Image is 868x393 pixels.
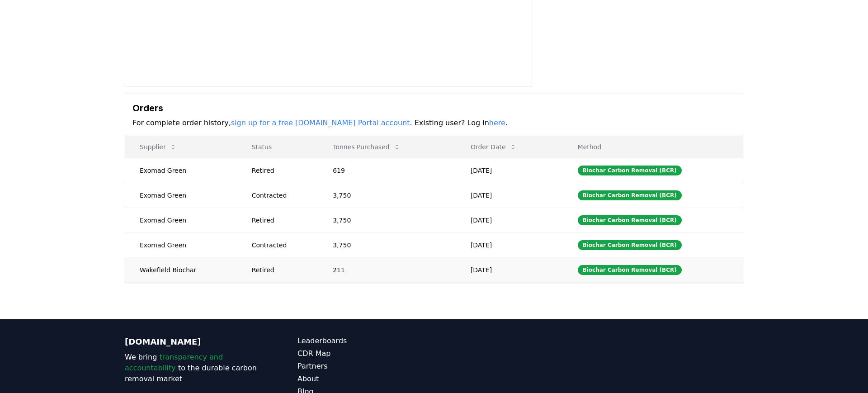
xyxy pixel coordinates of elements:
p: Method [571,142,736,152]
td: [DATE] [456,232,563,257]
td: 3,750 [318,183,456,208]
td: Exomad Green [125,232,237,257]
span: transparency and accountability [125,353,223,372]
td: 3,750 [318,208,456,232]
td: [DATE] [456,158,563,183]
td: Wakefield Biochar [125,257,237,282]
div: Biochar Carbon Removal (BCR) [578,166,682,175]
td: [DATE] [456,208,563,232]
p: For complete order history, . Existing user? Log in . [132,118,736,128]
td: 3,750 [318,232,456,257]
div: Biochar Carbon Removal (BCR) [578,265,682,275]
div: Contracted [252,241,311,250]
td: [DATE] [456,257,563,282]
a: sign up for a free [DOMAIN_NAME] Portal account [231,118,410,127]
button: Tonnes Purchased [325,138,407,156]
td: Exomad Green [125,183,237,208]
a: Partners [297,361,434,372]
td: [DATE] [456,183,563,208]
div: Biochar Carbon Removal (BCR) [578,240,682,250]
td: 619 [318,158,456,183]
td: Exomad Green [125,208,237,232]
h3: Orders [132,101,736,115]
td: Exomad Green [125,158,237,183]
a: About [297,374,434,384]
p: We bring to the durable carbon removal market [125,352,261,384]
div: Retired [252,166,311,175]
p: Status [245,142,311,152]
div: Contracted [252,191,311,200]
a: Leaderboards [297,336,434,346]
div: Retired [252,216,311,225]
div: Biochar Carbon Removal (BCR) [578,215,682,225]
div: Retired [252,265,311,275]
div: Biochar Carbon Removal (BCR) [578,190,682,200]
a: here [489,118,505,127]
p: [DOMAIN_NAME] [125,336,261,348]
button: Supplier [132,138,184,156]
td: 211 [318,257,456,282]
button: Order Date [463,138,524,156]
a: CDR Map [297,348,434,359]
